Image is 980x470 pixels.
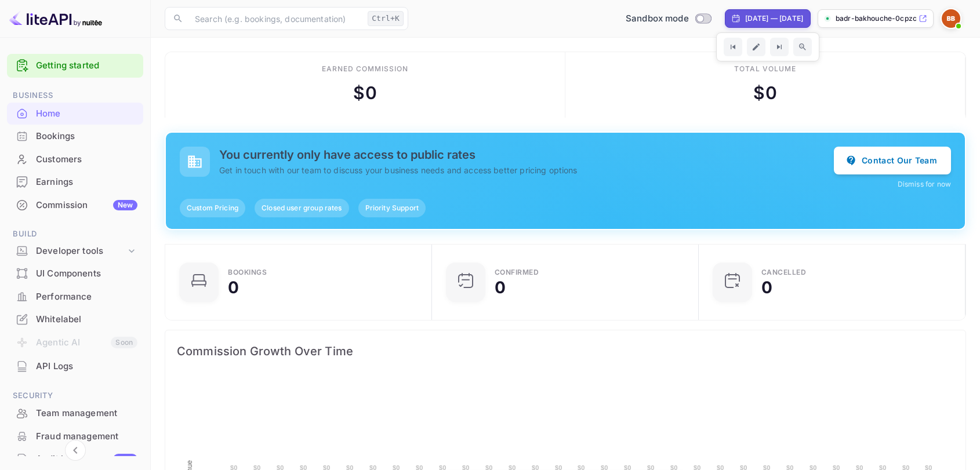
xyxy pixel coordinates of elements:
[368,11,404,26] div: Ctrl+K
[113,454,137,464] div: New
[7,402,143,424] a: Team management
[7,308,143,330] a: Whitelabel
[734,64,796,74] div: Total volume
[7,194,143,216] a: CommissionNew
[898,179,951,190] button: Dismiss for now
[36,245,126,258] div: Developer tools
[358,203,426,213] span: Priority Support
[36,313,137,326] div: Whitelabel
[65,440,86,461] button: Collapse navigation
[7,263,143,285] div: UI Components
[7,171,143,194] div: Earnings
[7,308,143,331] div: Whitelabel
[36,176,137,189] div: Earnings
[7,241,143,261] div: Developer tools
[7,448,143,469] a: Audit logsNew
[626,12,689,25] span: Sandbox mode
[7,148,143,171] div: Customers
[36,130,137,143] div: Bookings
[834,147,951,174] button: Contact Our Team
[36,407,137,420] div: Team management
[7,355,143,378] div: API Logs
[7,171,143,192] a: Earnings
[255,203,349,213] span: Closed user group rates
[942,9,960,28] img: Badr Bakhouche
[36,59,137,72] a: Getting started
[322,64,408,74] div: Earned commission
[7,263,143,284] a: UI Components
[7,228,143,241] span: Build
[7,89,143,102] span: Business
[353,80,376,106] div: $ 0
[7,425,143,447] a: Fraud management
[36,290,137,304] div: Performance
[7,194,143,217] div: CommissionNew
[793,38,812,56] button: Zoom out time range
[36,360,137,373] div: API Logs
[36,453,137,466] div: Audit logs
[113,200,137,210] div: New
[761,279,772,296] div: 0
[177,342,954,360] span: Commission Growth Over Time
[495,269,539,276] div: Confirmed
[36,153,137,166] div: Customers
[7,103,143,125] div: Home
[7,54,143,78] div: Getting started
[747,38,765,56] button: Edit date range
[7,355,143,377] a: API Logs
[495,279,506,296] div: 0
[36,430,137,443] div: Fraud management
[180,203,245,213] span: Custom Pricing
[836,13,916,24] p: badr-bakhouche-0cpzc.n...
[7,286,143,308] div: Performance
[9,9,102,28] img: LiteAPI logo
[7,286,143,307] a: Performance
[7,103,143,124] a: Home
[724,38,742,56] button: Go to previous time period
[770,38,789,56] button: Go to next time period
[761,269,807,276] div: CANCELLED
[7,125,143,147] a: Bookings
[36,267,137,280] div: UI Components
[753,80,776,106] div: $ 0
[228,279,239,296] div: 0
[7,125,143,148] div: Bookings
[7,425,143,448] div: Fraud management
[745,13,803,24] div: [DATE] — [DATE]
[219,148,834,162] h5: You currently only have access to public rates
[36,199,137,212] div: Commission
[7,148,143,170] a: Customers
[621,12,716,25] div: Switch to Production mode
[36,107,137,121] div: Home
[228,269,267,276] div: Bookings
[7,402,143,425] div: Team management
[7,389,143,402] span: Security
[188,7,363,30] input: Search (e.g. bookings, documentation)
[219,164,834,176] p: Get in touch with our team to discuss your business needs and access better pricing options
